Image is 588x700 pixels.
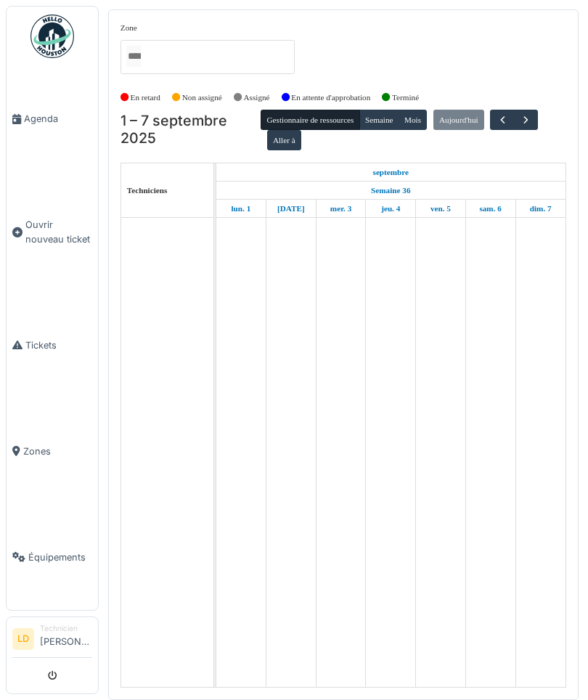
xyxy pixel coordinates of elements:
img: Badge_color-CXgf-gQk.svg [30,15,74,58]
a: Agenda [7,66,98,172]
label: En attente d'approbation [291,91,370,104]
label: En retard [131,91,160,104]
label: Terminé [392,91,419,104]
li: [PERSON_NAME] [40,623,92,654]
button: Précédent [490,110,514,131]
input: Tous [126,46,141,67]
button: Semaine [359,110,399,130]
a: 6 septembre 2025 [475,200,505,218]
button: Suivant [514,110,538,131]
a: 3 septembre 2025 [327,200,355,218]
a: 5 septembre 2025 [427,200,454,218]
a: 4 septembre 2025 [377,200,404,218]
div: Technicien [40,623,92,634]
span: Ouvrir nouveau ticket [25,218,92,245]
span: Zones [23,444,92,458]
button: Aujourd'hui [433,110,484,130]
label: Non assigné [182,91,222,104]
a: 1 septembre 2025 [369,163,413,182]
button: Aller à [267,130,301,150]
a: LD Technicien[PERSON_NAME] [12,623,92,658]
span: Équipements [28,550,92,564]
a: 2 septembre 2025 [274,200,309,218]
a: Semaine 36 [367,182,414,200]
a: Équipements [7,504,98,610]
a: 1 septembre 2025 [228,200,255,218]
li: LD [12,628,34,650]
a: Ouvrir nouveau ticket [7,172,98,292]
h2: 1 – 7 septembre 2025 [121,113,261,147]
span: Agenda [24,112,92,126]
button: Gestionnaire de ressources [261,110,359,130]
span: Techniciens [127,186,168,195]
a: 7 septembre 2025 [526,200,555,218]
button: Mois [399,110,428,130]
a: Tickets [7,292,98,398]
label: Assigné [244,91,270,104]
span: Tickets [25,338,92,352]
label: Zone [121,22,137,34]
a: Zones [7,398,98,504]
